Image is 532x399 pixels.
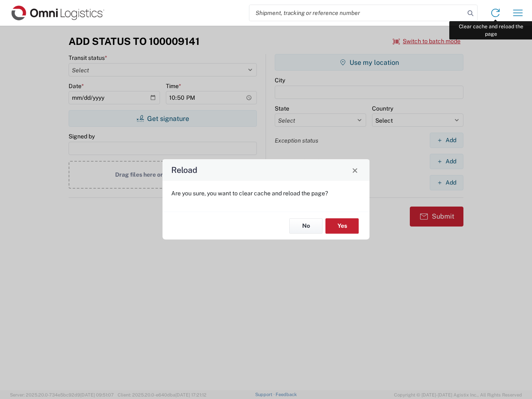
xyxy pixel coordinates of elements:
button: Yes [325,218,359,234]
button: No [289,218,323,234]
p: Are you sure, you want to clear cache and reload the page? [171,190,361,197]
h4: Reload [171,164,197,176]
input: Shipment, tracking or reference number [249,5,465,21]
button: Close [349,164,361,176]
